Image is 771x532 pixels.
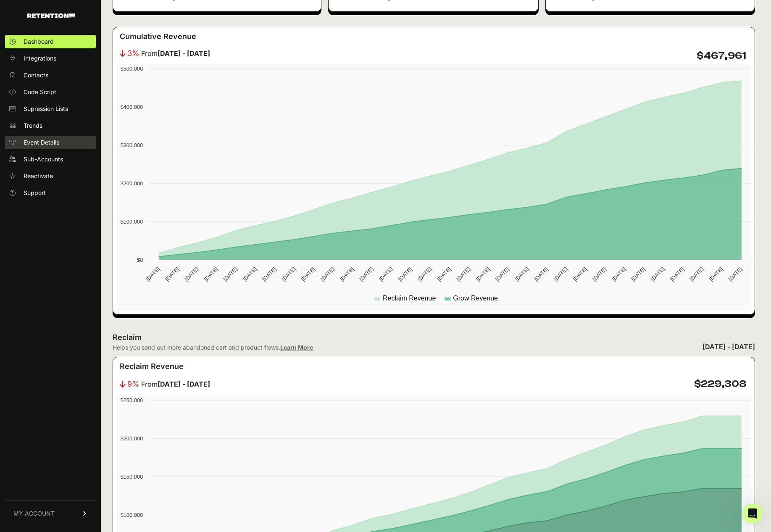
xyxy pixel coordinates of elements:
text: [DATE] [455,266,472,282]
h2: Reclaim [113,332,313,343]
h4: $229,308 [694,377,746,391]
h3: Cumulative Revenue [120,31,196,42]
text: [DATE] [300,266,316,282]
text: $300,000 [121,142,143,148]
text: [DATE] [145,266,161,282]
span: 3% [127,47,139,59]
a: Support [5,186,96,200]
text: Grow Revenue [453,295,498,302]
text: [DATE] [475,266,491,282]
a: Trends [5,119,96,132]
span: Dashboard [24,37,54,46]
text: [DATE] [553,266,569,282]
text: [DATE] [222,266,239,282]
a: Dashboard [5,35,96,48]
div: Helps you send out more abandoned cart and product flows. [113,343,313,352]
text: [DATE] [494,266,510,282]
span: From [141,379,210,389]
text: $100,000 [121,512,143,518]
text: [DATE] [378,266,394,282]
a: Learn More [280,344,313,351]
span: Code Script [24,88,56,96]
a: Reactivate [5,169,96,183]
text: $0 [137,257,143,263]
text: [DATE] [436,266,452,282]
text: $200,000 [121,180,143,187]
strong: [DATE] - [DATE] [158,49,210,58]
text: $150,000 [121,474,143,480]
a: Integrations [5,52,96,65]
text: [DATE] [339,266,355,282]
iframe: Intercom live chat [742,503,763,524]
span: 9% [127,378,139,390]
strong: [DATE] - [DATE] [158,380,210,388]
text: $250,000 [121,397,143,403]
a: MY ACCOUNT [5,500,96,526]
text: [DATE] [397,266,413,282]
span: Sub-Accounts [24,155,63,163]
text: [DATE] [164,266,180,282]
span: MY ACCOUNT [13,509,55,518]
a: Contacts [5,68,96,82]
text: [DATE] [630,266,647,282]
text: $500,000 [121,66,143,72]
span: Support [24,189,46,197]
img: Retention.com [27,13,75,18]
text: [DATE] [591,266,608,282]
text: [DATE] [650,266,666,282]
text: [DATE] [669,266,685,282]
text: [DATE] [319,266,336,282]
div: [DATE] - [DATE] [703,342,755,352]
a: Event Details [5,136,96,149]
span: Supression Lists [24,105,68,113]
span: Integrations [24,54,56,63]
a: Sub-Accounts [5,153,96,166]
text: [DATE] [533,266,549,282]
h4: $467,961 [697,49,746,63]
text: [DATE] [242,266,258,282]
text: $100,000 [121,219,143,225]
text: [DATE] [281,266,297,282]
h3: Reclaim Revenue [120,361,184,372]
text: [DATE] [610,266,627,282]
text: $200,000 [121,435,143,442]
a: Supression Lists [5,102,96,116]
text: [DATE] [203,266,219,282]
text: [DATE] [358,266,374,282]
text: [DATE] [183,266,200,282]
text: [DATE] [708,266,724,282]
span: Contacts [24,71,48,79]
a: Code Script [5,85,96,99]
text: [DATE] [727,266,744,282]
span: Reactivate [24,172,53,180]
text: [DATE] [261,266,277,282]
span: From [141,48,210,58]
text: [DATE] [688,266,705,282]
span: Trends [24,121,42,130]
text: Reclaim Revenue [383,295,436,302]
text: $400,000 [121,104,143,110]
text: [DATE] [416,266,433,282]
text: [DATE] [572,266,588,282]
span: Event Details [24,138,59,147]
text: [DATE] [513,266,530,282]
